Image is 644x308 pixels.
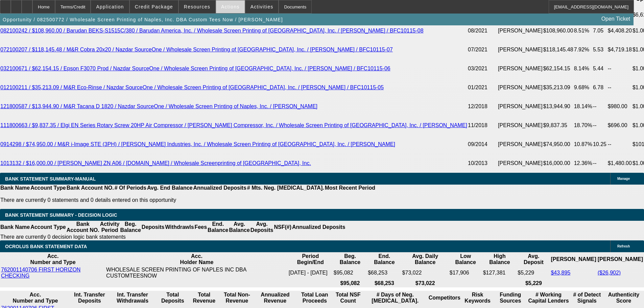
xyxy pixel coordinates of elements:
[468,40,498,59] td: 07/2021
[593,40,607,59] td: 5.53
[141,221,165,234] th: Deposits
[517,280,550,287] th: $5,229
[498,154,543,173] td: [PERSON_NAME]
[543,135,574,154] td: $74,950.00
[0,85,384,90] a: 012100211 / $35,213.09 / M&R Eco-Rinse / Nazdar SourceOne / Wholesale Screen Printing of [GEOGRAP...
[483,266,517,279] td: $127,381
[593,78,607,97] td: 6.78
[498,59,543,78] td: [PERSON_NAME]
[71,291,109,304] th: Int. Transfer Deposits
[617,177,630,181] span: Manage
[498,135,543,154] td: [PERSON_NAME]
[574,59,593,78] td: 8.14%
[0,141,395,147] a: 0914298 / $74,950.00 / M&R i-Image STE (3PH) / [PERSON_NAME] Industries, Inc. / Wholesale Screen ...
[543,116,574,135] td: $9,837.35
[1,267,80,279] a: 762001140706 FIRST HORIZON CHECKING
[449,253,482,266] th: Low Balance
[593,154,607,173] td: --
[179,0,215,13] button: Resources
[543,154,574,173] td: $16,000.00
[449,266,482,279] td: $17,906
[461,291,494,304] th: Risk Keywords
[550,253,596,266] th: [PERSON_NAME]
[599,13,633,25] a: Open Ticket
[207,221,229,234] th: End. Balance
[402,280,449,287] th: $73,022
[273,221,292,234] th: NSF(#)
[607,154,632,173] td: $1,480.00
[5,244,87,249] span: OCROLUS BANK STATEMENT DATA
[593,97,607,116] td: --
[0,160,311,166] a: 1013132 / $16,000.00 / [PERSON_NAME] ZN A06 / [DOMAIN_NAME] / Wholesale Screenprinting of [GEOGRA...
[367,266,401,279] td: $68,253
[1,253,105,266] th: Acc. Number and Type
[543,59,574,78] td: $62,154.15
[498,97,543,116] td: [PERSON_NAME]
[468,97,498,116] td: 12/2018
[91,0,129,13] button: Application
[135,4,173,9] span: Credit Package
[292,221,345,234] th: Annualized Deposits
[498,116,543,135] td: [PERSON_NAME]
[593,21,607,40] td: 7.05
[498,40,543,59] td: [PERSON_NAME]
[574,116,593,135] td: 18.70%
[593,59,607,78] td: 5.44
[574,40,593,59] td: 7.92%
[468,78,498,97] td: 01/2021
[527,291,570,304] th: # Working Capital Lenders
[0,103,317,109] a: 121800587 / $13,944.90 / M&R Tacana D 1820 / Nazdar SourceOne / Wholesale Screen Printing of Napl...
[604,291,643,304] th: Authenticity Score
[607,135,632,154] td: --
[593,116,607,135] td: --
[333,253,367,266] th: Beg. Balance
[593,135,607,154] td: 10.25
[402,266,449,279] td: $73,022
[3,17,283,22] span: Opportunity / 082500772 / Wholesale Screen Printing of Naples, Inc. DBA Custom Tees Now / [PERSON...
[66,221,100,234] th: Bank Account NO.
[598,270,621,276] a: ($26,902)
[498,21,543,40] td: [PERSON_NAME]
[517,253,550,266] th: Avg. Deposit
[157,291,189,304] th: Total Deposits
[607,116,632,135] td: $696.00
[574,97,593,116] td: 18.14%
[574,21,593,40] td: 8.51%
[543,21,574,40] td: $108,960.00
[333,266,367,279] td: $95,082
[543,97,574,116] td: $13,944.90
[66,185,114,191] th: Bank Account NO.
[574,135,593,154] td: 10.87%
[130,0,178,13] button: Credit Package
[571,291,603,304] th: # of Detect Signals
[468,116,498,135] td: 11/2018
[250,221,274,234] th: Avg. Deposits
[288,253,333,266] th: Period Begin/End
[543,40,574,59] td: $118,145.48
[147,185,193,191] th: Avg. End Balance
[0,47,393,52] a: 072100207 / $118,145.48 / M&R Cobra 20x20 / Nazdar SourceOne / Wholesale Screen Printing of [GEOG...
[194,221,207,234] th: Fees
[106,266,288,279] td: WHOLESALE SCREEN PRINTING OF NAPLES INC DBA CUSTOMTEESNOW
[607,59,632,78] td: --
[30,221,66,234] th: Account Type
[0,28,424,33] a: 082100242 / $108,960.00 / Barudan BEKS-S1515C/380 / Barudan America, Inc. / Wholesale Screen Prin...
[607,40,632,59] td: $4,719.18
[334,291,362,304] th: Sum of the Total NSF Count and Total Overdraft Fee Count from Ocrolus
[367,280,401,287] th: $68,253
[251,4,273,9] span: Activities
[114,185,147,191] th: # Of Periods
[597,253,643,266] th: [PERSON_NAME]
[193,185,246,191] th: Annualized Deposits
[184,4,210,9] span: Resources
[607,78,632,97] td: --
[402,253,449,266] th: Avg. Daily Balance
[498,78,543,97] td: [PERSON_NAME]
[483,253,517,266] th: High Balance
[543,78,574,97] td: $35,213.09
[551,270,570,276] a: $43,895
[517,266,550,279] td: $5,229
[0,66,390,71] a: 032100671 / $62,154.15 / Epson F3070 Prod / Nazdar SourceOne / Wholesale Screen Printing of [GEOG...
[1,291,70,304] th: Acc. Number and Type
[367,253,401,266] th: End. Balance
